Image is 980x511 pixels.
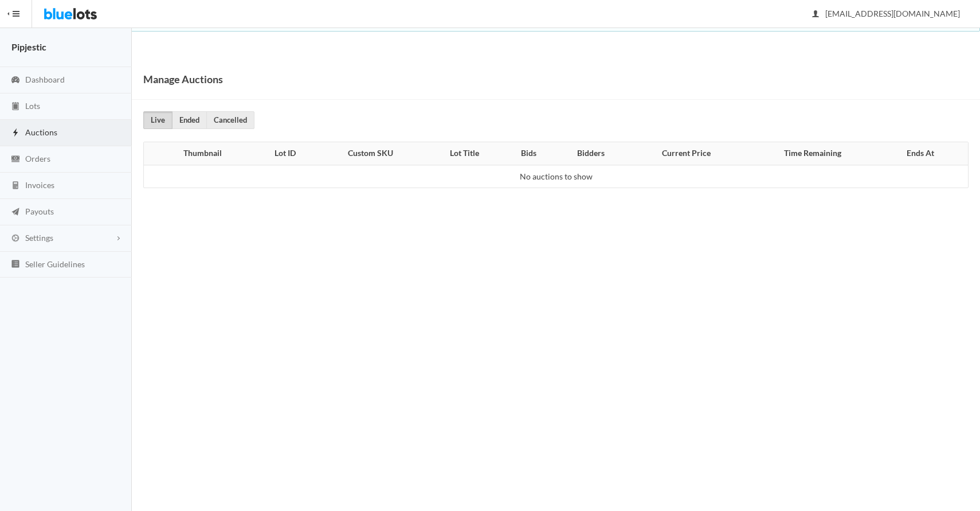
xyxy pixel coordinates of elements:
span: [EMAIL_ADDRESS][DOMAIN_NAME] [813,9,960,18]
span: Auctions [25,127,57,137]
th: Bidders [554,142,628,165]
ion-icon: flash [10,128,21,139]
span: Seller Guidelines [25,259,85,269]
th: Current Price [628,142,746,165]
th: Bids [504,142,554,165]
ion-icon: cog [10,233,21,244]
ion-icon: person [810,9,821,20]
th: Thumbnail [144,142,254,165]
th: Time Remaining [745,142,880,165]
ion-icon: cash [10,154,21,165]
th: Lot ID [254,142,315,165]
td: No auctions to show [144,165,968,188]
a: Live [143,111,173,129]
ion-icon: paper plane [10,207,21,218]
span: Orders [25,154,50,163]
a: Cancelled [206,111,254,129]
strong: Pipjestic [11,41,46,52]
span: Payouts [25,206,54,216]
th: Ends At [880,142,968,165]
ion-icon: calculator [10,181,21,192]
th: Custom SKU [316,142,426,165]
span: Dashboard [25,75,65,84]
ion-icon: speedometer [10,75,21,86]
ion-icon: clipboard [10,102,21,112]
span: Invoices [25,180,54,190]
th: Lot Title [426,142,504,165]
h1: Manage Auctions [143,71,223,88]
a: Ended [172,111,207,129]
span: Settings [25,233,53,243]
span: Lots [25,101,40,111]
ion-icon: list box [10,259,21,270]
